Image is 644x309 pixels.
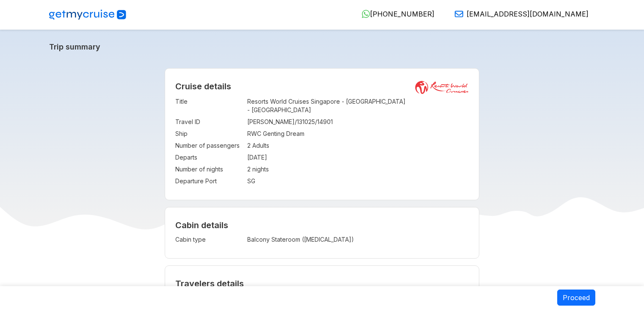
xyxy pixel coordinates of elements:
td: 2 nights [247,163,469,175]
h2: Cruise details [175,81,469,91]
td: Travel ID [175,116,243,128]
td: Number of passengers [175,140,243,152]
button: Proceed [557,290,595,306]
td: : [243,128,247,140]
td: Cabin type [175,234,243,246]
td: [PERSON_NAME]/131025/14901 [247,116,469,128]
td: : [243,96,247,116]
h2: Travelers details [175,279,469,289]
td: Departs [175,152,243,163]
td: Resorts World Cruises Singapore - [GEOGRAPHIC_DATA] - [GEOGRAPHIC_DATA] [247,96,469,116]
td: Title [175,96,243,116]
td: : [243,140,247,152]
td: : [243,175,247,187]
td: Balcony Stateroom ([MEDICAL_DATA]) [247,234,403,246]
td: RWC Genting Dream [247,128,469,140]
td: : [243,152,247,163]
a: [PHONE_NUMBER] [355,10,434,18]
h4: Cabin details [175,220,469,230]
td: SG [247,175,469,187]
span: [PHONE_NUMBER] [370,10,434,18]
td: 2 Adults [247,140,469,152]
td: Departure Port [175,175,243,187]
img: WhatsApp [362,10,370,18]
a: Trip summary [49,42,595,51]
span: [EMAIL_ADDRESS][DOMAIN_NAME] [467,10,589,18]
td: Ship [175,128,243,140]
img: Email [455,10,463,18]
td: Number of nights [175,163,243,175]
td: : [243,116,247,128]
td: : [243,163,247,175]
td: [DATE] [247,152,469,163]
a: [EMAIL_ADDRESS][DOMAIN_NAME] [448,10,589,18]
td: : [243,234,247,246]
